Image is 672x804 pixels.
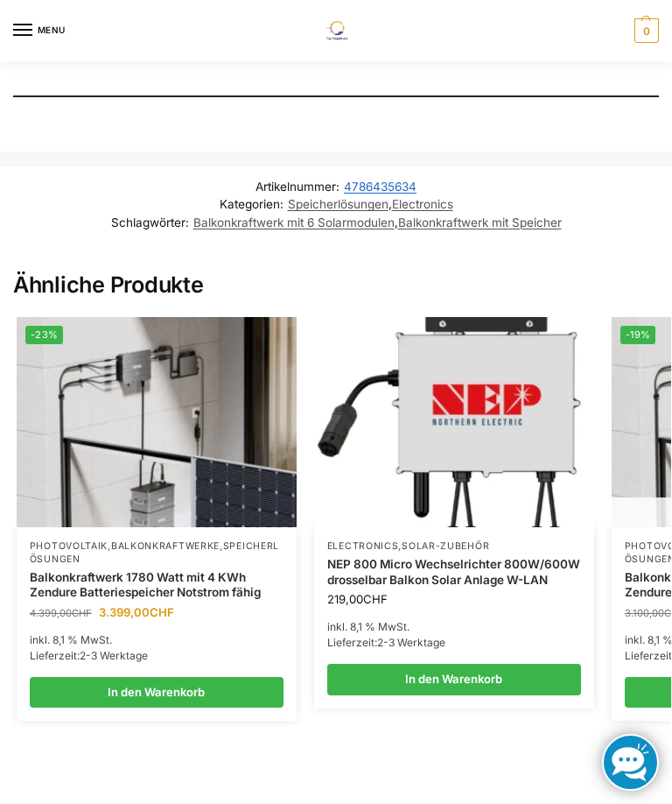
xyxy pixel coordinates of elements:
img: NEP 800 Drosselbar auf 600 Watt [314,317,594,527]
span: 2-3 Werktage [377,636,445,649]
h2: Ähnliche Produkte [13,272,659,300]
a: Balkonkraftwerk 1780 Watt mit 4 KWh Zendure Batteriespeicher Notstrom fähig [30,570,283,601]
a: Speicherlösungen [30,540,279,565]
a: 0 [630,18,659,43]
span: Kategorien: , [7,195,665,213]
a: In den Warenkorb legen: „Balkonkraftwerk 1780 Watt mit 4 KWh Zendure Batteriespeicher Notstrom fä... [30,677,283,709]
button: Menu [13,18,66,44]
a: Electronics [327,540,399,552]
span: Lieferzeit: [327,636,445,649]
img: Zendure-solar-flow-Batteriespeicher für Balkonkraftwerke [17,317,297,527]
p: , , [30,540,283,567]
a: In den Warenkorb legen: „NEP 800 Micro Wechselrichter 800W/600W drosselbar Balkon Solar Anlage W-... [327,664,581,695]
p: , [327,540,581,554]
bdi: 4.399,00 [30,607,92,619]
a: Speicherlösungen [288,197,388,211]
a: Photovoltaik [30,540,108,552]
bdi: 219,00 [327,592,388,606]
a: -23%Zendure-solar-flow-Batteriespeicher für Balkonkraftwerke [17,317,297,527]
a: Balkonkraftwerk mit 6 Solarmodulen [193,215,395,229]
a: Balkonkraftwerk mit Speicher [398,215,562,229]
nav: Cart contents [630,18,659,43]
p: inkl. 8,1 % MwSt. [327,619,581,635]
a: Electronics [392,197,453,211]
span: CHF [363,592,388,606]
a: Balkonkraftwerke [111,540,220,552]
a: NEP 800 Micro Wechselrichter 800W/600W drosselbar Balkon Solar Anlage W-LAN [327,557,581,588]
span: CHF [150,605,174,619]
span: CHF [72,607,92,619]
span: 2-3 Werktage [80,649,148,662]
bdi: 3.399,00 [99,605,174,619]
a: Solar-Zubehör [402,540,489,552]
span: 0 [634,18,659,43]
img: Solaranlagen, Speicheranlagen und Energiesparprodukte [315,21,356,40]
span: Schlagwörter: , [7,214,665,231]
span: Lieferzeit: [30,649,148,662]
a: 4786435634 [344,180,416,194]
span: Artikelnummer: [7,178,665,195]
p: inkl. 8,1 % MwSt. [30,632,283,648]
